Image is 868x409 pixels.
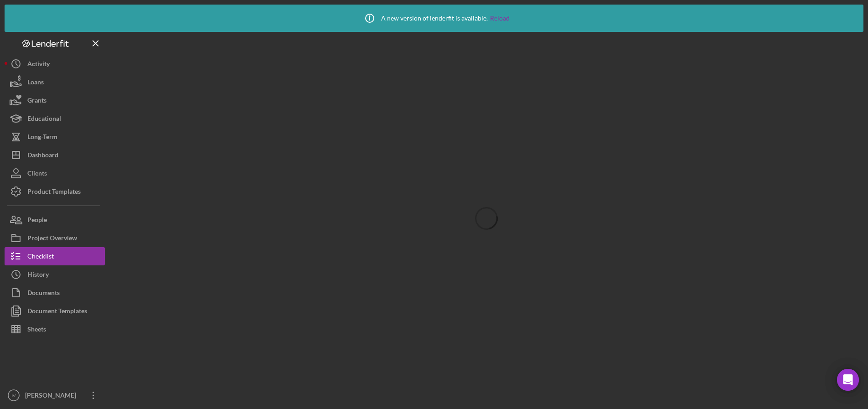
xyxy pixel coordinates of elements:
[27,164,47,185] div: Clients
[23,386,82,407] div: [PERSON_NAME]
[5,386,105,404] button: IV[PERSON_NAME]
[5,182,105,201] button: Product Templates
[27,302,87,322] div: Document Templates
[27,265,49,286] div: History
[358,7,510,30] div: A new version of lenderfit is available.
[5,211,105,229] button: People
[5,128,105,146] button: Long-Term
[5,109,105,128] button: Educational
[5,284,105,302] button: Documents
[27,91,46,112] div: Grants
[27,320,46,341] div: Sheets
[5,320,105,338] button: Sheets
[27,182,81,203] div: Product Templates
[5,247,105,265] button: Checklist
[27,229,77,249] div: Project Overview
[27,55,50,75] div: Activity
[5,302,105,320] button: Document Templates
[27,109,61,130] div: Educational
[5,55,105,73] button: Activity
[5,73,105,91] button: Loans
[11,393,16,398] text: IV
[27,247,54,268] div: Checklist
[5,146,105,164] button: Dashboard
[837,369,859,391] div: Open Intercom Messenger
[27,128,57,148] div: Long-Term
[27,284,60,304] div: Documents
[27,73,44,93] div: Loans
[5,265,105,284] button: History
[5,229,105,247] button: Project Overview
[5,164,105,182] button: Clients
[5,91,105,109] button: Grants
[27,146,58,166] div: Dashboard
[490,15,510,22] a: Reload
[27,211,47,231] div: People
